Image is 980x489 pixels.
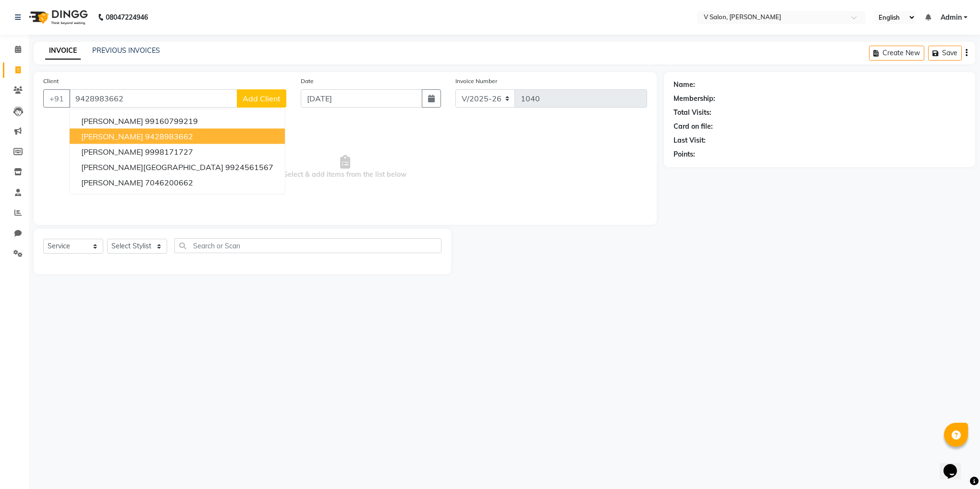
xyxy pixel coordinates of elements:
[674,80,695,90] div: Name:
[674,122,713,132] div: Card on file:
[941,12,962,23] span: Admin
[674,149,695,159] div: Points:
[674,108,711,118] div: Total Visits:
[81,132,143,141] span: [PERSON_NAME]
[237,89,286,108] button: Add Client
[928,46,962,61] button: Save
[940,451,970,479] iframe: chat widget
[145,147,193,157] ngb-highlight: 9998171727
[24,4,90,31] img: logo
[174,238,441,253] input: Search or Scan
[81,116,143,126] span: [PERSON_NAME]
[674,135,706,146] div: Last Visit:
[455,77,497,86] label: Invoice Number
[81,162,223,172] span: [PERSON_NAME][GEOGRAPHIC_DATA]
[145,178,193,187] ngb-highlight: 7046200662
[145,132,193,141] ngb-highlight: 9428983662
[301,77,314,86] label: Date
[92,46,160,55] a: PREVIOUS INVOICES
[43,77,59,86] label: Client
[43,119,647,215] span: Select & add items from the list below
[69,89,237,108] input: Search by Name/Mobile/Email/Code
[869,46,924,61] button: Create New
[243,94,281,103] span: Add Client
[81,147,143,157] span: [PERSON_NAME]
[106,4,148,31] b: 08047224946
[674,94,715,104] div: Membership:
[145,116,198,126] ngb-highlight: 99160799219
[225,162,273,172] ngb-highlight: 9924561567
[81,178,143,187] span: [PERSON_NAME]
[43,89,70,108] button: +91
[45,42,81,60] a: INVOICE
